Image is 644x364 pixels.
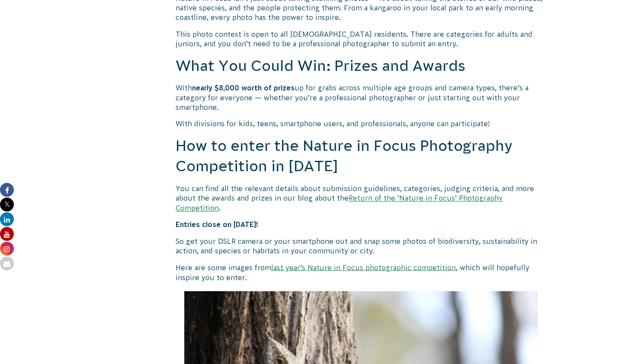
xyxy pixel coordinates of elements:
p: You can find all the relevant details about submission guidelines, categories, judging criteria, ... [176,184,547,213]
a: Return of the ‘Nature in Focus’ Photography Competition [176,194,503,211]
p: So get your DSLR camera or your smartphone out and snap some photos of biodiversity, sustainabili... [176,236,547,256]
h2: How to enter the Nature in Focus Photography Competition in [DATE] [176,136,547,177]
strong: nearly $8,000 worth of prizes [192,84,295,92]
p: This photo contest is open to all [DEMOGRAPHIC_DATA] residents. There are categories for adults a... [176,29,547,49]
strong: Entries close on [DATE]! [176,220,258,228]
p: Here are some images from , which will hopefully inspire you to enter. [176,262,547,282]
p: With up for grabs across multiple age groups and camera types, there’s a category for everyone — ... [176,83,547,112]
h2: What You Could Win: Prizes and Awards [176,56,547,77]
p: With divisions for kids, teens, smartphone users, and professionals, anyone can participate! [176,119,547,128]
a: last year’s Nature in Focus photographic competition [271,263,456,271]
